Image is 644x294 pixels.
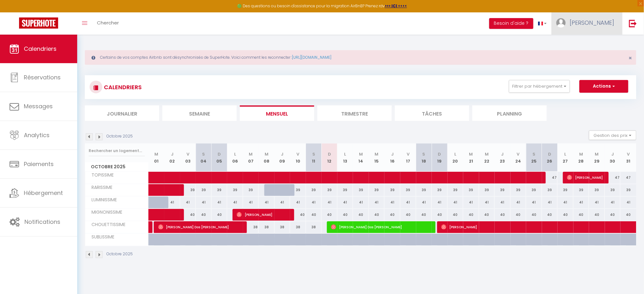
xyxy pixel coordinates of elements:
th: 01 [149,144,165,172]
abbr: V [517,151,520,157]
th: 06 [227,144,243,172]
span: [PERSON_NAME] Dos [PERSON_NAME] [158,221,243,233]
th: 18 [416,144,432,172]
div: 39 [558,184,573,196]
span: RARISSIME [86,184,114,191]
div: 40 [180,209,196,221]
abbr: L [344,151,346,157]
li: Trimestre [317,105,392,121]
span: [PERSON_NAME] Dos [PERSON_NAME] [331,221,432,233]
abbr: D [328,151,331,157]
div: 40 [337,209,353,221]
div: 41 [558,197,573,208]
abbr: D [218,151,221,157]
span: SUBLISSIME [86,234,116,241]
span: Notifications [24,218,60,226]
div: 40 [322,209,337,221]
abbr: D [438,151,441,157]
th: 21 [463,144,479,172]
abbr: V [186,151,189,157]
img: ... [556,18,566,28]
div: 40 [196,209,212,221]
span: [PERSON_NAME] [570,19,614,27]
div: 41 [448,197,464,208]
div: 41 [290,197,306,208]
th: 13 [337,144,353,172]
span: Octobre 2025 [85,162,148,171]
div: 40 [353,209,369,221]
div: 39 [620,184,636,196]
abbr: M [249,151,253,157]
div: 39 [400,184,416,196]
th: 19 [432,144,448,172]
input: Rechercher un logement... [89,145,145,157]
div: 40 [495,209,511,221]
abbr: M [375,151,379,157]
button: Actions [580,80,628,93]
span: [PERSON_NAME] [237,209,290,221]
div: 47 [542,172,558,184]
li: Journalier [85,105,159,121]
abbr: L [454,151,456,157]
div: 39 [196,184,212,196]
span: [PERSON_NAME] [567,171,604,184]
div: 41 [432,197,448,208]
th: 31 [620,144,636,172]
div: 39 [306,184,322,196]
div: 41 [196,197,212,208]
th: 28 [573,144,589,172]
div: 39 [337,184,353,196]
abbr: M [154,151,158,157]
abbr: L [565,151,566,157]
a: >>> ICI <<<< [385,3,407,9]
div: 41 [337,197,353,208]
th: 12 [322,144,337,172]
abbr: M [580,151,583,157]
div: 38 [243,221,259,233]
div: 41 [306,197,322,208]
div: 39 [542,184,558,196]
div: 41 [164,197,180,208]
abbr: M [595,151,599,157]
th: 15 [369,144,385,172]
div: 40 [384,209,400,221]
abbr: S [533,151,536,157]
span: Chercher [97,19,119,26]
div: 41 [526,197,542,208]
div: 39 [479,184,495,196]
abbr: J [281,151,284,157]
div: 39 [322,184,337,196]
span: LUMINISSIME [86,197,119,204]
div: 40 [369,209,385,221]
div: 39 [448,184,464,196]
abbr: M [485,151,489,157]
div: 39 [290,184,306,196]
div: 39 [243,184,259,196]
div: 41 [227,197,243,208]
div: 39 [526,184,542,196]
div: 47 [605,172,621,184]
div: 39 [416,184,432,196]
th: 26 [542,144,558,172]
img: Super Booking [19,17,58,29]
div: 38 [259,221,275,233]
div: 41 [353,197,369,208]
div: 41 [212,197,227,208]
th: 04 [196,144,212,172]
abbr: V [407,151,410,157]
div: 40 [589,209,605,221]
div: 39 [227,184,243,196]
div: Certains de vos comptes Airbnb sont désynchronisés de SuperHote. Voici comment les reconnecter : [85,50,636,65]
abbr: L [234,151,236,157]
abbr: D [548,151,552,157]
div: 40 [542,209,558,221]
div: 41 [605,197,621,208]
div: 39 [212,184,227,196]
div: 40 [432,209,448,221]
span: × [629,54,632,62]
abbr: J [171,151,173,157]
th: 02 [164,144,180,172]
div: 38 [306,221,322,233]
div: 39 [384,184,400,196]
